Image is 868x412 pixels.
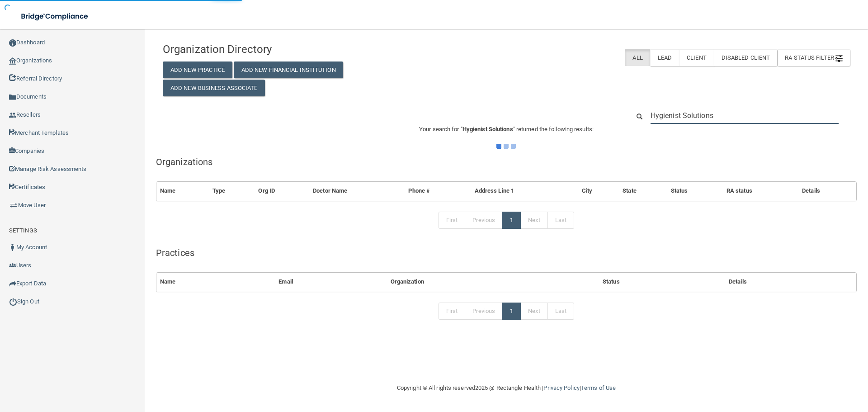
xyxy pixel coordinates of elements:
a: Next [520,212,547,229]
a: 1 [502,303,521,320]
img: icon-documents.8dae5593.png [9,94,16,101]
h4: Organization Directory [163,43,383,55]
th: Organization [387,273,599,291]
img: icon-users.e205127d.png [9,262,16,269]
th: Name [156,273,275,291]
a: Previous [465,212,503,229]
img: bridge_compliance_login_screen.278c3ca4.svg [14,7,97,26]
th: Details [725,273,856,291]
p: Your search for " " returned the following results: [156,124,857,135]
th: Doctor Name [309,182,405,200]
a: Last [547,212,574,229]
label: SETTINGS [9,225,37,236]
a: Previous [465,303,503,320]
label: All [625,49,650,66]
a: Next [520,303,547,320]
img: ic_dashboard_dark.d01f4a41.png [9,39,16,47]
th: Type [209,182,255,200]
button: Add New Business Associate [163,80,265,96]
th: Org ID [255,182,309,200]
img: organization-icon.f8decf85.png [9,57,16,65]
label: Client [679,49,714,66]
img: ic_power_dark.7ecde6b1.png [9,298,17,306]
th: State [619,182,667,200]
label: Lead [650,49,679,66]
iframe: Drift Widget Chat Controller [712,348,857,384]
img: ic_reseller.de258add.png [9,112,16,119]
div: Copyright © All rights reserved 2025 @ Rectangle Health | | [341,374,671,403]
th: Status [599,273,725,291]
img: ic_user_dark.df1a06c3.png [9,244,16,251]
img: icon-export.b9366987.png [9,280,16,287]
th: City [578,182,619,200]
th: Address Line 1 [471,182,578,200]
img: ajax-loader.4d491dd7.gif [496,144,516,149]
a: First [439,212,466,229]
img: icon-filter@2x.21656d0b.png [835,55,843,62]
a: Privacy Policy [543,384,579,391]
button: Add New Practice [163,62,232,78]
th: RA status [723,182,798,200]
button: Add New Financial Institution [234,62,343,78]
h5: Organizations [156,157,857,167]
a: Last [547,303,574,320]
input: Search [651,107,839,124]
a: First [439,303,466,320]
th: Name [156,182,209,200]
a: Terms of Use [581,384,616,391]
a: 1 [502,212,521,229]
img: briefcase.64adab9b.png [9,201,18,210]
span: Hygienist Solutions [462,126,513,133]
th: Phone # [405,182,471,200]
th: Status [667,182,723,200]
label: Disabled Client [714,49,778,66]
th: Email [275,273,387,291]
span: RA Status Filter [785,54,843,61]
th: Details [798,182,856,200]
h5: Practices [156,248,857,258]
